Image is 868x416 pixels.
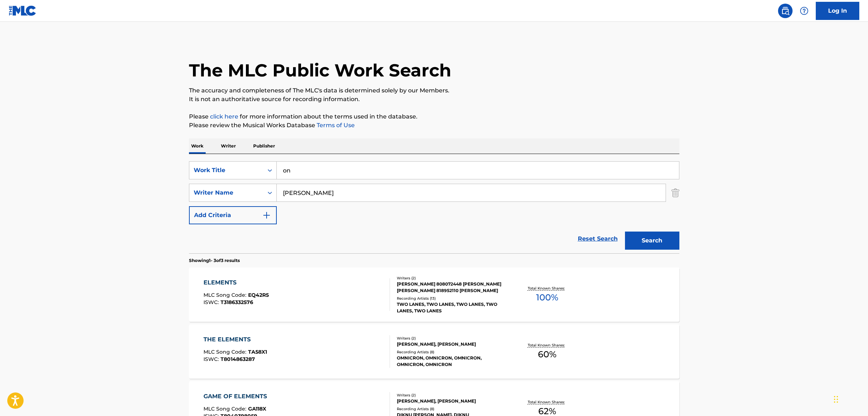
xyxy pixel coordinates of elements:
iframe: Chat Widget [832,381,868,416]
div: [PERSON_NAME], [PERSON_NAME] [397,398,506,404]
img: MLC Logo [9,5,37,16]
img: 9d2ae6d4665cec9f34b9.svg [262,211,271,220]
div: THE ELEMENTS [203,335,267,344]
span: ISWC : [203,299,221,305]
a: Log In [816,2,859,20]
img: search [781,7,790,15]
button: Add Criteria [189,206,277,224]
span: 60 % [538,348,556,361]
div: Writers ( 2 ) [397,392,506,398]
form: Search Form [189,161,679,253]
p: Writer [219,138,238,154]
div: Writers ( 2 ) [397,275,506,281]
div: Drag [834,388,838,410]
div: TWO LANES, TWO LANES, TWO LANES, TWO LANES, TWO LANES [397,301,506,314]
a: Reset Search [574,231,621,247]
div: Work Title [194,166,259,175]
span: MLC Song Code : [203,349,248,355]
p: Work [189,138,206,154]
h1: The MLC Public Work Search [189,59,451,81]
p: Total Known Shares: [528,342,567,348]
a: click here [210,113,238,120]
p: It is not an authoritative source for recording information. [189,95,679,104]
div: ELEMENTS [203,278,269,287]
p: Please review the Musical Works Database [189,121,679,130]
a: Public Search [778,4,793,18]
span: EQ42R5 [248,292,269,298]
div: Writers ( 2 ) [397,336,506,341]
div: OMNICRON, OMNICRON, OMNICRON, OMNICRON, OMNICRON [397,355,506,368]
span: MLC Song Code : [203,405,248,412]
div: Recording Artists ( 8 ) [397,349,506,355]
span: GA118X [248,405,266,412]
div: [PERSON_NAME], [PERSON_NAME] [397,341,506,348]
p: Showing 1 - 3 of 3 results [189,257,240,264]
a: ELEMENTSMLC Song Code:EQ42R5ISWC:T3186332576Writers (2)[PERSON_NAME] 808072448 [PERSON_NAME] [PER... [189,267,679,322]
button: Search [625,232,679,250]
div: Recording Artists ( 8 ) [397,406,506,412]
span: TA58X1 [248,349,267,355]
div: Recording Artists ( 13 ) [397,296,506,301]
p: Publisher [251,138,277,154]
span: MLC Song Code : [203,292,248,298]
a: Terms of Use [315,122,355,129]
div: Writer Name [194,188,259,197]
img: Delete Criterion [671,184,679,202]
p: Total Known Shares: [528,286,567,291]
span: ISWC : [203,356,221,362]
div: GAME OF ELEMENTS [203,392,271,401]
p: Please for more information about the terms used in the database. [189,112,679,121]
span: T8014863287 [221,356,255,362]
span: 100 % [536,291,558,304]
img: help [800,7,809,15]
p: Total Known Shares: [528,399,567,405]
span: T3186332576 [221,299,253,305]
div: [PERSON_NAME] 808072448 [PERSON_NAME] [PERSON_NAME] 818952110 [PERSON_NAME] [397,281,506,294]
div: Help [797,4,811,18]
a: THE ELEMENTSMLC Song Code:TA58X1ISWC:T8014863287Writers (2)[PERSON_NAME], [PERSON_NAME]Recording ... [189,324,679,379]
p: The accuracy and completeness of The MLC's data is determined solely by our Members. [189,86,679,95]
